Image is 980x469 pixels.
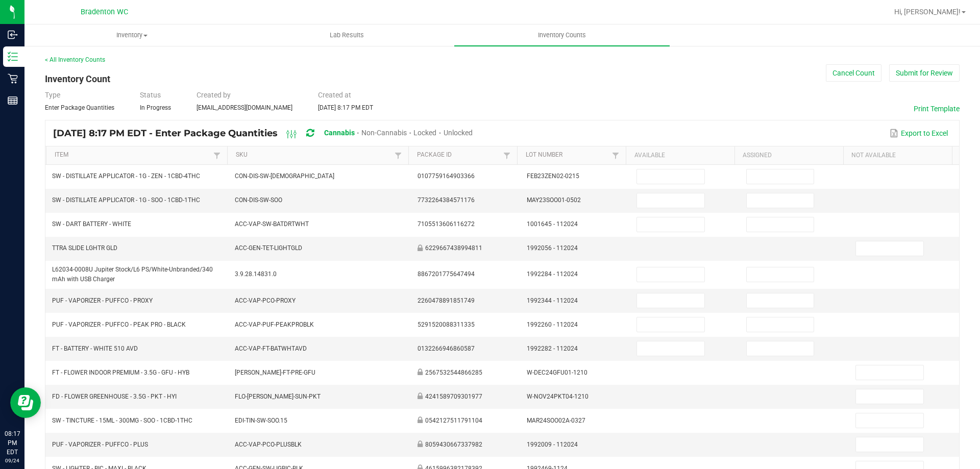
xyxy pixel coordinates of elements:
[527,441,578,448] span: 1992009 - 112024
[418,220,475,228] span: 7105513606116272
[527,393,589,400] span: W-NOV24PKT04-1210
[527,369,587,376] span: W-DEC24GFU01-1210
[418,321,475,328] span: 5291520088311335
[55,151,211,159] a: ItemSortable
[25,31,239,40] span: Inventory
[418,196,475,204] span: 7732264384571176
[418,270,475,278] span: 8867201775647494
[413,129,436,137] span: Locked
[235,369,315,376] span: [PERSON_NAME]-FT-PRE-GFU
[235,172,334,180] span: CON-DIS-SW-[DEMOGRAPHIC_DATA]
[211,149,223,162] a: Filter
[826,64,881,82] button: Cancel Count
[140,104,171,111] span: In Progress
[425,393,482,400] span: 4241589709301977
[425,417,482,424] span: 0542127511791104
[45,91,60,99] span: Type
[609,149,622,162] a: Filter
[527,297,578,304] span: 1992344 - 112024
[235,244,302,252] span: ACC-GEN-TET-LIGHTGLD
[52,345,138,352] span: FT - BATTERY - WHITE 510 AVD
[843,146,952,165] th: Not Available
[235,441,302,448] span: ACC-VAP-PCO-PLUSBLK
[10,387,41,418] iframe: Resource center
[361,129,407,137] span: Non-Cannabis
[524,31,600,40] span: Inventory Counts
[527,244,578,252] span: 1992056 - 112024
[52,321,186,328] span: PUF - VAPORIZER - PUFFCO - PEAK PRO - BLACK
[235,270,277,278] span: 3.9.28.14831.0
[24,24,239,46] a: Inventory
[52,172,200,180] span: SW - DISTILLATE APPLICATOR - 1G - ZEN - 1CBD-4THC
[8,30,18,40] inline-svg: Inbound
[454,24,669,46] a: Inventory Counts
[318,91,351,99] span: Created at
[81,8,128,16] span: Bradenton WC
[527,196,581,204] span: MAY23SOO01-0502
[527,220,578,228] span: 1001645 - 112024
[526,151,609,159] a: Lot NumberSortable
[316,31,378,40] span: Lab Results
[5,429,20,457] p: 08:17 PM EDT
[318,104,373,111] span: [DATE] 8:17 PM EDT
[235,196,282,204] span: CON-DIS-SW-SOO
[417,151,501,159] a: Package IdSortable
[236,151,392,159] a: SKUSortable
[52,297,153,304] span: PUF - VAPORIZER - PUFFCO - PROXY
[235,321,314,328] span: ACC-VAP-PUF-PEAKPROBLK
[235,297,296,304] span: ACC-VAP-PCO-PROXY
[324,129,355,137] span: Cannabis
[235,345,307,352] span: ACC-VAP-FT-BATWHTAVD
[392,149,404,162] a: Filter
[8,95,18,106] inline-svg: Reports
[626,146,734,165] th: Available
[425,441,482,448] span: 8059430667337982
[527,172,579,180] span: FEB23ZEN02-0215
[52,244,117,252] span: TTRA SLIDE LGHTR GLD
[734,146,843,165] th: Assigned
[52,369,189,376] span: FT - FLOWER INDOOR PREMIUM - 3.5G - GFU - HYB
[239,24,454,46] a: Lab Results
[527,345,578,352] span: 1992282 - 112024
[527,270,578,278] span: 1992284 - 112024
[8,52,18,62] inline-svg: Inventory
[418,345,475,352] span: 0132266946860587
[887,125,950,142] button: Export to Excel
[5,457,20,464] p: 09/24
[52,441,148,448] span: PUF - VAPORIZER - PUFFCO - PLUS
[418,297,475,304] span: 2260478891851749
[501,149,513,162] a: Filter
[235,417,287,424] span: EDI-TIN-SW-SOO.15
[197,104,292,111] span: [EMAIL_ADDRESS][DOMAIN_NAME]
[52,196,200,204] span: SW - DISTILLATE APPLICATOR - 1G - SOO - 1CBD-1THC
[425,369,482,376] span: 2567532544866285
[52,393,177,400] span: FD - FLOWER GREENHOUSE - 3.5G - PKT - HYI
[527,321,578,328] span: 1992260 - 112024
[45,73,110,84] span: Inventory Count
[45,104,114,111] span: Enter Package Quantities
[53,124,480,143] div: [DATE] 8:17 PM EDT - Enter Package Quantities
[235,393,321,400] span: FLO-[PERSON_NAME]-SUN-PKT
[527,417,585,424] span: MAR24SOO02A-0327
[894,8,961,16] span: Hi, [PERSON_NAME]!
[914,104,960,114] button: Print Template
[8,73,18,84] inline-svg: Retail
[425,244,482,252] span: 6229667438994811
[418,172,475,180] span: 0107759164903366
[444,129,473,137] span: Unlocked
[45,56,105,63] a: < All Inventory Counts
[52,266,213,283] span: L62034-0008U Jupiter Stock/L6 PS/White-Unbranded/340 mAh with USB Charger
[52,417,192,424] span: SW - TINCTURE - 15ML - 300MG - SOO - 1CBD-1THC
[197,91,231,99] span: Created by
[140,91,161,99] span: Status
[235,220,309,228] span: ACC-VAP-SW-BATDRTWHT
[889,64,960,82] button: Submit for Review
[52,220,131,228] span: SW - DART BATTERY - WHITE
